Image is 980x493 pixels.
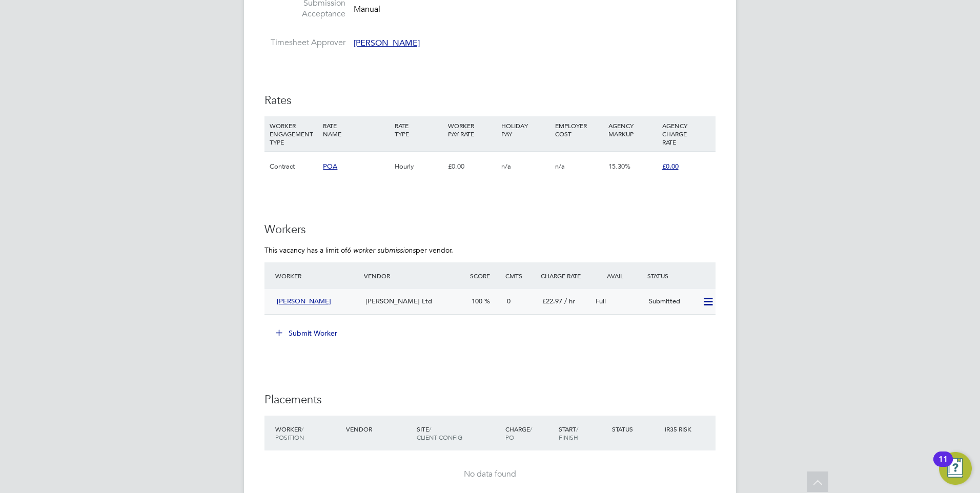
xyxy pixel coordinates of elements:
[938,459,948,473] div: 11
[660,116,713,151] div: AGENCY CHARGE RATE
[392,152,445,181] div: Hourly
[264,37,345,48] label: Timesheet Approver
[354,4,380,14] span: Manual
[273,420,343,446] div: Worker
[662,420,698,438] div: IR35 Risk
[503,420,556,446] div: Charge
[267,116,320,151] div: WORKER ENGAGEMENT TYPE
[555,162,565,171] span: n/a
[499,116,552,143] div: HOLIDAY PAY
[662,162,679,171] span: £0.00
[264,393,716,407] h3: Placements
[608,162,630,171] span: 15.30%
[501,162,511,171] span: n/a
[645,266,716,285] div: Status
[559,425,578,441] span: / Finish
[609,420,663,438] div: Status
[564,297,575,305] span: / hr
[365,297,432,305] span: [PERSON_NAME] Ltd
[264,222,716,237] h3: Workers
[320,116,392,143] div: RATE NAME
[939,452,972,485] button: Open Resource Center, 11 new notifications
[542,297,562,305] span: £22.97
[343,420,414,438] div: Vendor
[553,116,606,143] div: EMPLOYER COST
[361,266,467,285] div: Vendor
[275,425,304,441] span: / Position
[467,266,503,285] div: Score
[273,266,361,285] div: Worker
[264,93,716,108] h3: Rates
[503,266,538,285] div: Cmts
[264,245,716,255] p: This vacancy has a limit of per vendor.
[277,297,331,305] span: [PERSON_NAME]
[596,297,606,305] span: Full
[507,297,511,305] span: 0
[445,152,499,181] div: £0.00
[354,38,420,48] span: [PERSON_NAME]
[414,420,503,446] div: Site
[505,425,532,441] span: / PO
[269,325,345,341] button: Submit Worker
[556,420,609,446] div: Start
[445,116,499,143] div: WORKER PAY RATE
[392,116,445,143] div: RATE TYPE
[347,245,416,255] em: 6 worker submissions
[645,293,698,310] div: Submitted
[323,162,337,171] span: POA
[538,266,591,285] div: Charge Rate
[606,116,659,143] div: AGENCY MARKUP
[417,425,462,441] span: / Client Config
[275,469,705,480] div: No data found
[472,297,482,305] span: 100
[267,152,320,181] div: Contract
[591,266,645,285] div: Avail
